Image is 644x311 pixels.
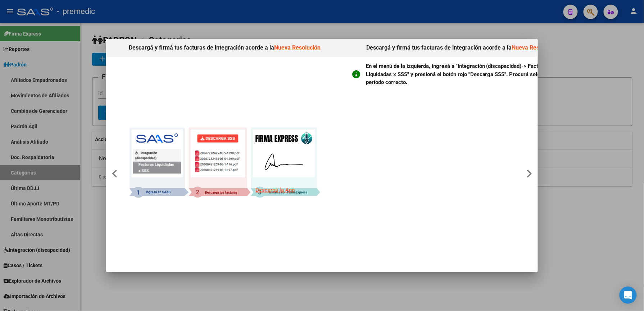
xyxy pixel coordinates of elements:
img: Logo Firma Express [130,127,320,198]
p: En el menú de la izquierda, ingresá a "Integración (discapacidad)-> Facturas Liquidadas x SSS" y ... [366,62,572,87]
h4: Descargá y firmá tus facturas de integración acorde a la [344,39,581,57]
div: Open Intercom Messenger [620,287,637,304]
a: Nueva Resolución [512,44,558,51]
h4: Descargá y firmá tus facturas de integración acorde a la [106,39,344,57]
a: Nueva Resolución [275,44,321,51]
a: Descargá la App [255,187,295,193]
